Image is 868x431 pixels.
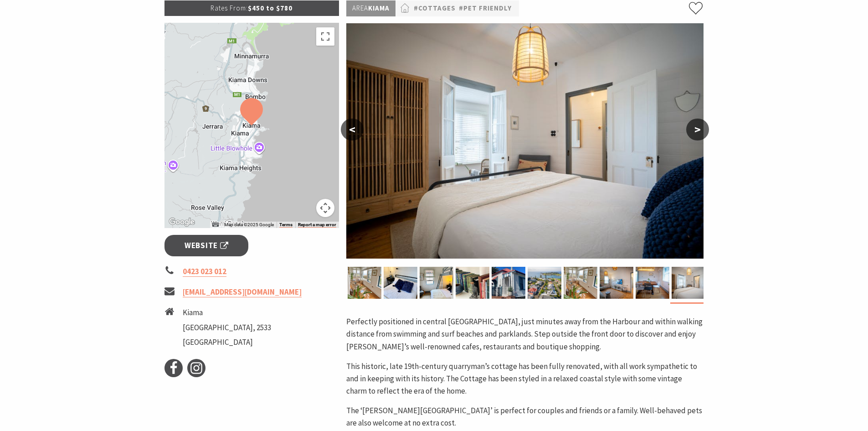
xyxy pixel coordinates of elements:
[183,306,271,319] li: Kiama
[167,216,197,228] a: Open this area in Google Maps (opens a new window)
[346,316,704,353] p: Perfectly positioned in central [GEOGRAPHIC_DATA], just minutes away from the Harbour and within ...
[346,405,704,429] p: The ‘[PERSON_NAME][GEOGRAPHIC_DATA]’ is perfect for couples and friends or a family. Well-behaved...
[384,267,417,299] img: Double bed
[279,222,293,228] a: Terms
[316,27,334,46] button: Toggle fullscreen view
[183,287,302,297] a: [EMAIL_ADDRESS][DOMAIN_NAME]
[456,267,489,299] img: books with a cup of tea - perfect for a rainy day
[183,336,271,348] li: [GEOGRAPHIC_DATA]
[167,216,197,228] img: Google
[346,360,704,398] p: This historic, late 19th-century quarryman’s cottage has been fully renovated, with all work symp...
[316,199,334,217] button: Map camera controls
[564,267,597,299] img: Sun-room with views of Black Beach and the light house
[346,23,704,259] img: Antique style queen bed, dressed in luxury linen
[346,0,395,16] p: Kiama
[298,222,336,228] a: Report a map error
[459,3,512,14] a: #Pet Friendly
[686,119,709,140] button: >
[224,222,274,227] span: Map data ©2025 Google
[420,267,453,299] img: Bedroom 2 - double bed and 2 bunk beds
[183,266,226,277] a: 0423 023 012
[672,267,705,299] img: Antique style queen bed, dressed in luxury linen
[528,267,561,299] img: Walk to the lighthouse, blowhole, Black Beach and swimming rock pool
[352,4,368,12] span: Area
[164,0,339,16] p: $450 to $780
[185,239,228,252] span: Website
[414,3,456,14] a: #Cottages
[348,267,381,299] img: Sun-room with views of Black Beach and the light house
[492,267,525,299] img: Property facade
[183,322,271,334] li: [GEOGRAPHIC_DATA], 2533
[212,222,219,228] button: Keyboard shortcuts
[600,267,633,299] img: Cozy up on the generous sofa and watch your favourite show
[341,119,364,140] button: <
[636,267,669,299] img: Enjoy eating in
[164,235,249,256] a: Website
[211,4,248,12] span: Rates From:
